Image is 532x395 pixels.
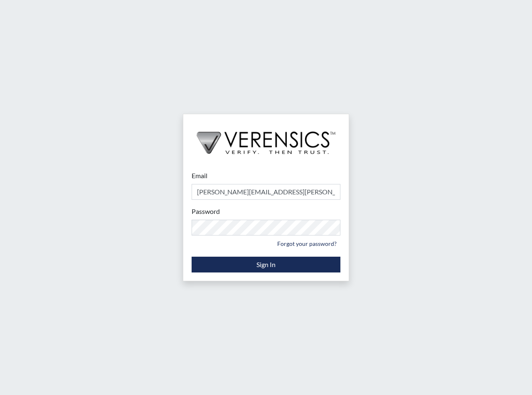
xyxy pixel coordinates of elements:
img: logo-wide-black.2aad4157.png [183,114,349,162]
label: Password [192,206,220,216]
label: Email [192,171,207,181]
input: Email [192,184,340,200]
a: Forgot your password? [273,237,340,250]
button: Sign In [192,257,340,272]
